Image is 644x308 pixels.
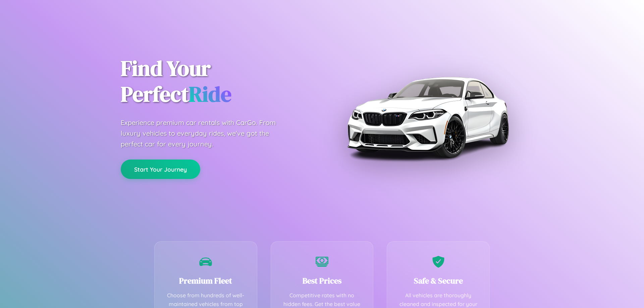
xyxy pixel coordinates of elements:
[121,117,288,149] p: Experience premium car rentals with CarGo. From luxury vehicles to everyday rides, we've got the ...
[281,275,363,286] h3: Best Prices
[189,79,231,109] span: Ride
[165,275,247,286] h3: Premium Fleet
[121,56,312,107] h1: Find Your Perfect
[397,275,479,286] h3: Safe & Secure
[121,160,200,179] button: Start Your Journey
[344,34,512,201] img: Premium BMW car rental vehicle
